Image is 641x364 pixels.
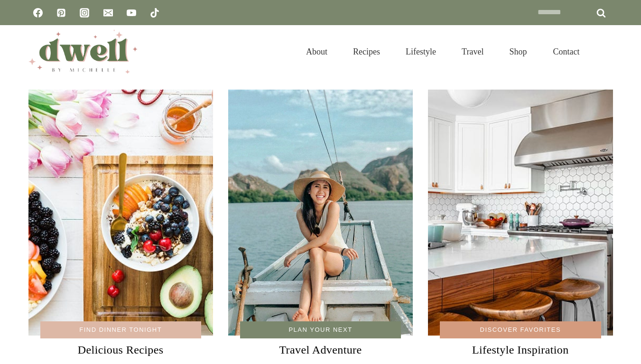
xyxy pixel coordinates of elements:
[28,3,47,22] a: Facebook
[122,3,141,22] a: YouTube
[496,35,539,68] a: Shop
[145,3,164,22] a: TikTok
[75,3,94,22] a: Instagram
[393,35,449,68] a: Lifestyle
[540,35,592,68] a: Contact
[340,35,393,68] a: Recipes
[28,30,138,73] img: DWELL by michelle
[293,35,592,68] nav: Primary Navigation
[597,44,613,60] button: View Search Form
[99,3,118,22] a: Email
[293,35,340,68] a: About
[449,35,496,68] a: Travel
[52,3,71,22] a: Pinterest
